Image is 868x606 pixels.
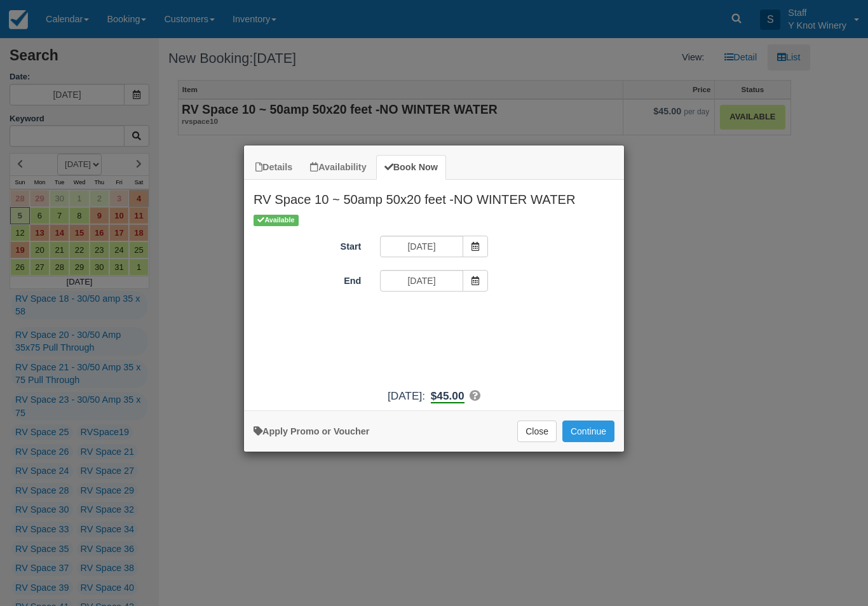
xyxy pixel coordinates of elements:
h2: RV Space 10 ~ 50amp 50x20 feet -NO WINTER WATER [244,180,624,213]
label: End [244,270,370,288]
button: Close [517,421,557,442]
a: Availability [302,155,374,180]
b: $45.00 [431,389,465,403]
label: Start [244,236,370,253]
a: Details [247,155,301,180]
a: Book Now [376,155,446,180]
div: : [244,388,624,404]
button: Add to Booking [562,421,614,442]
span: Available [254,215,299,226]
div: Item Modal [244,180,624,404]
a: Apply Voucher [254,426,369,436]
span: [DATE] [388,389,422,402]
